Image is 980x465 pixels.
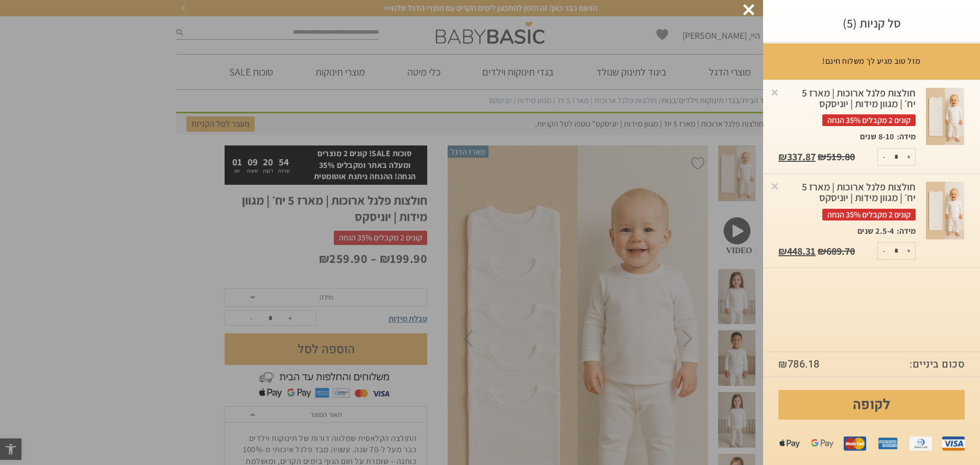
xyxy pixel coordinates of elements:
img: apple%20pay.png [778,432,801,455]
img: חולצות פלנל ארוכות | מארז 5 יח׳ | מגוון מידות | יוניסקס [926,88,964,145]
button: - [878,242,891,259]
img: mastercard.png [844,432,866,455]
bdi: 337.87 [778,150,816,163]
a: Remove this item [770,181,780,191]
a: לקופה [778,390,965,420]
bdi: 786.18 [778,357,820,372]
button: - [878,149,891,165]
strong: סכום ביניים: [910,357,965,372]
bdi: 448.31 [778,244,816,258]
button: + [902,242,915,259]
dt: מידה: [894,226,916,237]
dt: מידה: [894,131,916,142]
span: קונים 2 מקבלים 35% הנחה [822,209,916,221]
input: כמות המוצר [886,149,906,165]
div: חולצות פלנל ארוכות | מארז 5 יח׳ | מגוון מידות | יוניסקס [778,182,916,221]
span: ₪ [778,150,787,163]
div: חולצות פלנל ארוכות | מארז 5 יח׳ | מגוון מידות | יוניסקס [778,88,916,127]
a: חולצות פלנל ארוכות | מארז 5 יח׳ | מגוון מידות | יוניסקס [926,182,965,239]
bdi: 519.80 [818,150,855,163]
span: ₪ [778,357,788,372]
bdi: 689.70 [818,244,855,258]
img: visa.png [942,432,965,455]
a: Remove this item [770,87,780,97]
a: חולצות פלנל ארוכות | מארז 5 יח׳ | מגוון מידות | יוניסקס [926,88,965,145]
img: diners.png [910,432,932,455]
img: gpay.png [811,432,834,455]
span: ₪ [818,150,826,163]
span: ₪ [818,244,826,258]
button: + [902,149,915,165]
span: ₪ [778,244,787,258]
h3: סל קניות (5) [778,15,965,31]
span: קונים 2 מקבלים 35% הנחה [822,114,916,126]
p: 2.5-4 שנים [857,226,894,237]
img: amex.png [876,432,899,455]
p: מזל טוב מגיע לך משלוח חינם! [822,56,921,67]
a: חולצות פלנל ארוכות | מארז 5 יח׳ | מגוון מידות | יוניסקסקונים 2 מקבלים 35% הנחה [778,182,916,226]
p: 8-10 שנים [860,131,894,142]
img: חולצות פלנל ארוכות | מארז 5 יח׳ | מגוון מידות | יוניסקס [926,182,964,239]
a: חולצות פלנל ארוכות | מארז 5 יח׳ | מגוון מידות | יוניסקסקונים 2 מקבלים 35% הנחה [778,88,916,132]
input: כמות המוצר [886,242,906,259]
